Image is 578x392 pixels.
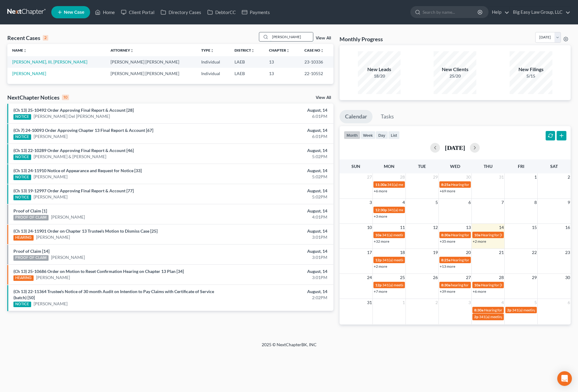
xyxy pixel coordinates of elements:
[375,233,381,237] span: 10a
[565,249,571,256] span: 23
[12,48,27,53] a: Nameunfold_more
[227,295,327,301] div: 2:02PM
[13,107,134,113] a: (Ch 13) 25-10492 Order Approving Final Report & Account [28]
[498,173,504,181] span: 31
[468,299,471,306] span: 3
[227,133,327,140] div: 6:01PM
[227,214,327,220] div: 4:01PM
[12,59,87,64] a: [PERSON_NAME], III, [PERSON_NAME]
[440,264,455,269] a: +13 more
[13,269,184,274] a: (Ch 13) 25-10686 Order on Motion to Reset Confirmation Hearing on Chapter 13 Plan [34]
[13,208,47,213] a: Proof of Claim [1]
[36,234,70,240] a: [PERSON_NAME]
[531,224,537,231] span: 15
[13,134,31,140] div: NOTICE
[468,199,471,206] span: 6
[375,208,387,212] span: 12:30p
[531,249,537,256] span: 22
[501,299,504,306] span: 4
[387,182,446,187] span: 341(a) meeting for [PERSON_NAME]
[473,239,486,244] a: +2 more
[474,308,483,312] span: 8:30a
[451,182,499,187] span: Hearing for [PERSON_NAME]
[51,254,85,260] a: [PERSON_NAME]
[106,68,196,79] td: [PERSON_NAME] [PERSON_NAME]
[251,49,255,53] i: unfold_more
[498,224,504,231] span: 14
[384,164,394,169] span: Mon
[13,154,31,160] div: NOTICE
[399,173,405,181] span: 28
[465,274,471,281] span: 27
[375,283,382,287] span: 12p
[484,308,532,312] span: Hearing for [PERSON_NAME]
[227,268,327,274] div: August, 14
[316,96,331,100] a: View All
[264,56,300,67] td: 13
[13,255,49,261] div: PROOF OF CLAIM
[300,68,333,79] td: 22-10552
[7,34,48,42] div: Recent Cases
[510,7,570,18] a: Big Easy Law Group, LLC
[374,189,387,193] a: +6 more
[227,174,327,180] div: 5:02PM
[388,131,400,139] button: list
[399,274,405,281] span: 25
[210,49,214,53] i: unfold_more
[481,283,529,287] span: Hearing for [PERSON_NAME]
[320,49,324,53] i: unfold_more
[286,49,290,53] i: unfold_more
[227,289,327,295] div: August, 14
[34,194,67,200] a: [PERSON_NAME]
[418,164,426,169] span: Tue
[473,289,486,294] a: +6 more
[111,48,134,53] a: Attorneyunfold_more
[382,233,441,237] span: 341(a) meeting for [PERSON_NAME]
[13,195,31,200] div: NOTICE
[441,258,450,262] span: 8:25a
[227,154,327,160] div: 5:02PM
[501,199,504,206] span: 7
[264,68,300,79] td: 13
[498,274,504,281] span: 28
[550,164,558,169] span: Sat
[441,182,450,187] span: 8:25a
[366,274,373,281] span: 24
[13,249,49,254] a: Proof of Claim [14]
[358,66,401,73] div: New Leads
[34,133,67,140] a: [PERSON_NAME]
[399,249,405,256] span: 18
[13,302,31,307] div: NOTICE
[507,308,511,312] span: 2p
[227,208,327,214] div: August, 14
[270,32,313,41] input: Search by name...
[432,224,438,231] span: 12
[13,188,134,193] a: (Ch 13) 19-12997 Order Approving Final Report & Account [77]
[34,113,110,119] a: [PERSON_NAME] Del [PERSON_NAME]
[234,48,255,53] a: Districtunfold_more
[13,114,31,120] div: NOTICE
[510,73,552,79] div: 5/15
[387,208,446,212] span: 341(a) meeting for [PERSON_NAME]
[445,144,465,151] h2: [DATE]
[34,301,67,307] a: [PERSON_NAME]
[432,274,438,281] span: 26
[434,73,476,79] div: 25/20
[13,175,31,180] div: NOTICE
[300,56,333,67] td: 23-10336
[399,224,405,231] span: 11
[432,173,438,181] span: 29
[534,173,537,181] span: 1
[531,274,537,281] span: 29
[43,35,48,41] div: 2
[227,234,327,240] div: 3:01PM
[375,182,387,187] span: 11:30a
[227,248,327,254] div: August, 14
[376,131,388,139] button: day
[360,131,376,139] button: week
[366,249,373,256] span: 17
[230,68,264,79] td: LAEB
[227,127,327,133] div: August, 14
[567,299,571,306] span: 6
[565,274,571,281] span: 30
